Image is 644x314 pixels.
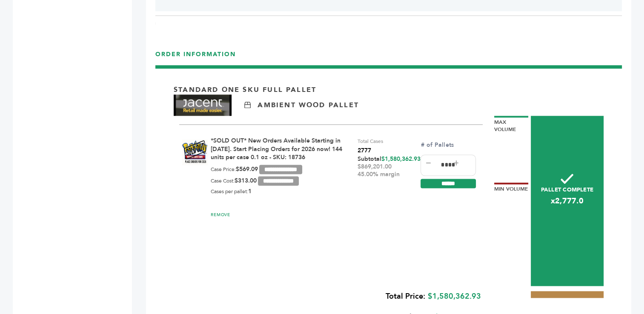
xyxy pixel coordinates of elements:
div: $869,201.00 45.00% margin [358,163,421,178]
p: Ambient Wood Pallet [258,100,358,110]
p: Standard One Sku Full Pallet [174,85,316,94]
b: 1 [248,187,252,195]
div: Cases per pallet: [211,188,252,195]
img: Ambient [244,102,251,108]
div: Case Cost: [211,176,299,186]
div: Max Volume [494,116,528,133]
span: 2777 [358,146,383,155]
b: $313.00 [235,177,257,185]
h3: ORDER INFORMATION [155,50,622,65]
b: $569.09 [236,165,258,173]
img: Brand Name [174,94,232,116]
a: REMOVE [211,212,230,218]
div: Min Volume [494,183,528,193]
span: $1,580,362.93 [381,155,421,163]
div: Case Price: [211,165,302,174]
a: *SOLD OUT* New Orders Available Starting in [DATE]. Start Placing Orders for 2026 now! 144 units ... [211,137,342,161]
div: Total Cases [358,137,383,155]
img: checkmark [561,174,573,184]
label: # of Pallets [421,141,455,149]
div: Subtotal [358,155,421,178]
div: Pallet Complete [531,116,604,286]
span: x2,777.0 [531,196,604,206]
b: Total Price: [386,291,425,302]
